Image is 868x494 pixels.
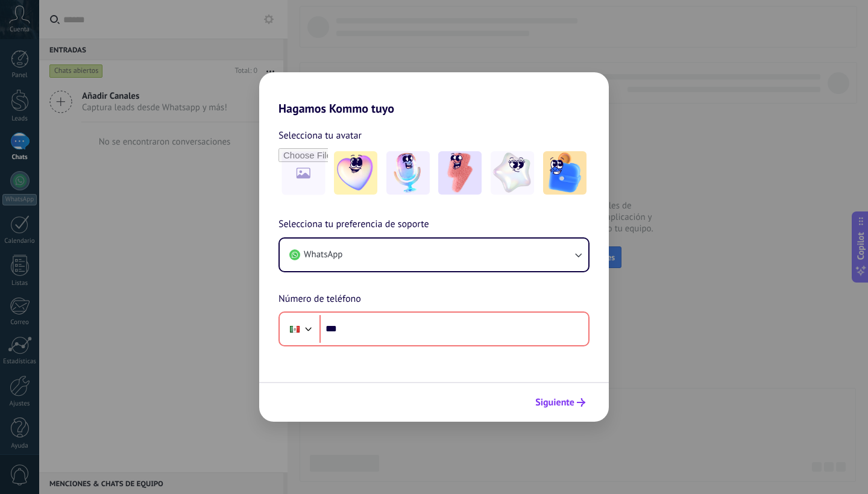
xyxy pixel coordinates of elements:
[259,72,609,116] h2: Hagamos Kommo tuyo
[278,128,362,143] span: Selecciona tu avatar
[304,249,342,261] span: WhatsApp
[530,392,591,413] button: Siguiente
[386,151,430,195] img: -2.jpeg
[280,239,588,271] button: WhatsApp
[334,151,377,195] img: -1.jpeg
[543,151,587,195] img: -5.jpeg
[438,151,482,195] img: -3.jpeg
[283,316,306,342] div: Mexico: + 52
[278,217,429,233] span: Selecciona tu preferencia de soporte
[535,398,574,407] span: Siguiente
[491,151,534,195] img: -4.jpeg
[278,292,361,307] span: Número de teléfono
